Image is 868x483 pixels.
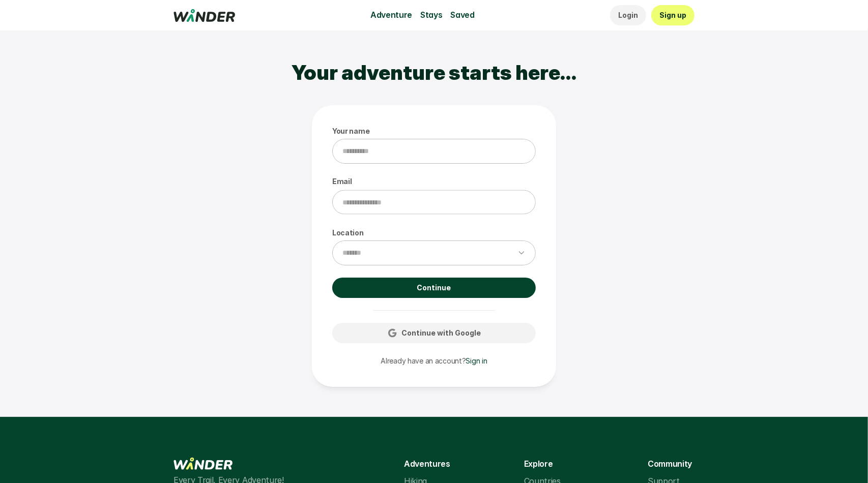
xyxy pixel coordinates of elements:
h2: Your adventure starts here… [129,61,739,85]
a: Login [610,5,646,25]
a: Sign up [651,5,695,25]
p: Explore [524,458,553,471]
p: Continue with Google [401,327,481,339]
p: Adventure [370,9,412,22]
p: Sign up [659,10,686,21]
p: Login [618,10,638,21]
p: Location [332,227,536,238]
input: Email [332,190,536,215]
p: Adventures [404,458,450,471]
p: Your name [332,126,536,137]
p: Community [648,458,692,471]
p: Already have an account? [381,355,487,367]
select: Location [332,240,526,265]
p: Saved [451,9,475,22]
p: Continue [417,282,451,293]
p: Stays [420,9,442,22]
a: Sign in [466,356,487,365]
p: Email [332,176,536,187]
a: Continue [332,278,536,298]
input: Your name [332,139,536,164]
